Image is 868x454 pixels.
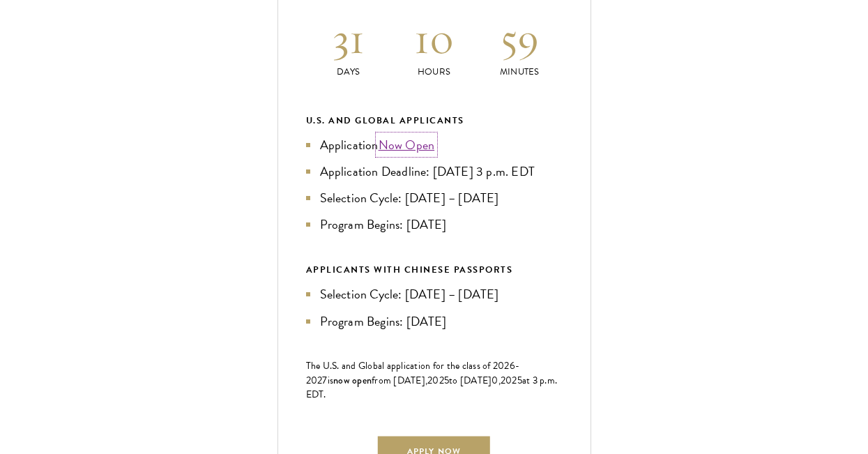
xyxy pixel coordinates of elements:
div: APPLICANTS WITH CHINESE PASSPORTS [306,262,563,278]
li: Selection Cycle: [DATE] – [DATE] [306,285,563,304]
span: 202 [427,373,444,388]
h2: 31 [306,13,392,65]
p: Days [306,65,392,80]
span: from [DATE], [372,373,427,388]
h2: 59 [477,13,563,65]
span: 6 [510,358,515,373]
li: Application Deadline: [DATE] 3 p.m. EDT [306,162,563,181]
span: 0 [492,373,498,388]
span: 5 [444,373,449,388]
p: Minutes [477,65,563,80]
span: 7 [322,373,327,388]
p: Hours [391,65,477,80]
span: to [DATE] [449,373,492,388]
span: is [328,373,334,388]
div: U.S. and Global Applicants [306,113,563,128]
span: 5 [517,373,522,388]
li: Program Begins: [DATE] [306,312,563,331]
h2: 10 [391,13,477,65]
span: 202 [501,373,517,388]
span: The U.S. and Global application for the class of 202 [306,358,510,373]
span: -202 [306,358,520,388]
li: Application [306,135,563,155]
li: Selection Cycle: [DATE] – [DATE] [306,188,563,208]
a: Now Open [379,135,435,154]
span: now open [333,373,372,387]
span: at 3 p.m. EDT. [306,373,558,402]
span: , [498,373,501,388]
li: Program Begins: [DATE] [306,215,563,234]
